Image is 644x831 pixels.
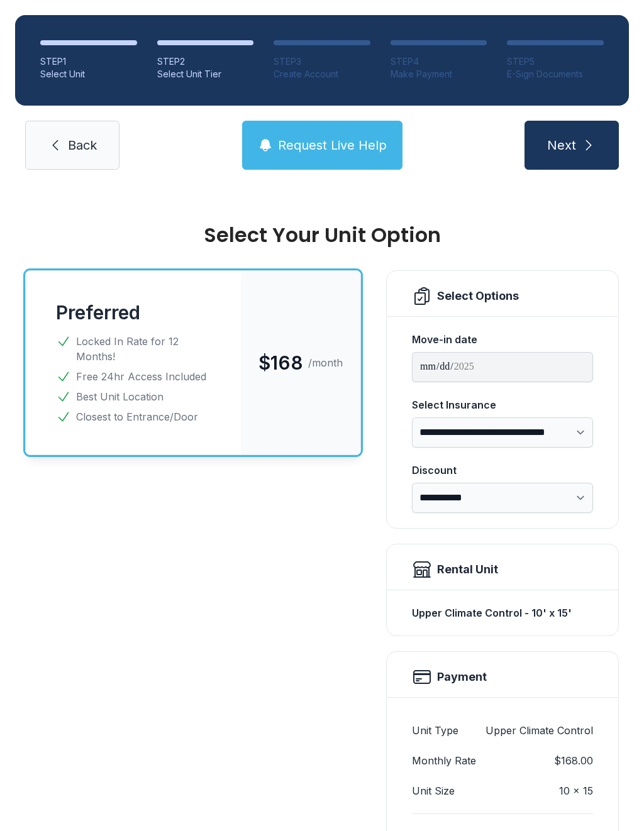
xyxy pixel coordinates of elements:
div: Upper Climate Control - 10' x 15' [412,600,593,625]
h2: Payment [437,668,487,686]
button: Preferred [56,301,140,324]
div: Rental Unit [437,561,498,578]
div: E-Sign Documents [507,68,604,80]
div: Discount [412,463,593,478]
span: Best Unit Location [76,389,164,404]
select: Select Insurance [412,417,593,448]
dt: Unit Type [412,723,458,738]
input: Move-in date [412,352,593,382]
div: Select Unit Tier [157,68,254,80]
span: /month [308,355,343,370]
div: Create Account [274,68,370,80]
dt: Monthly Rate [412,753,476,768]
dd: $168.00 [554,753,593,768]
span: Next [547,136,576,154]
span: Closest to Entrance/Door [76,409,198,424]
div: STEP 4 [391,55,487,68]
div: STEP 1 [40,55,137,68]
span: $168 [258,351,303,374]
span: Locked In Rate for 12 Months! [76,334,211,364]
div: STEP 5 [507,55,604,68]
div: Select Insurance [412,397,593,412]
select: Discount [412,483,593,513]
div: STEP 3 [274,55,370,68]
dd: 10 x 15 [559,783,593,798]
dd: Upper Climate Control [486,723,593,738]
div: STEP 2 [157,55,254,68]
span: Back [68,136,97,154]
dt: Unit Size [412,783,455,798]
div: Select Options [437,287,519,305]
div: Select Unit [40,68,137,80]
div: Select Your Unit Option [25,225,619,245]
span: Free 24hr Access Included [76,369,206,384]
div: Move-in date [412,332,593,347]
div: Make Payment [391,68,487,80]
span: Request Live Help [278,136,387,154]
